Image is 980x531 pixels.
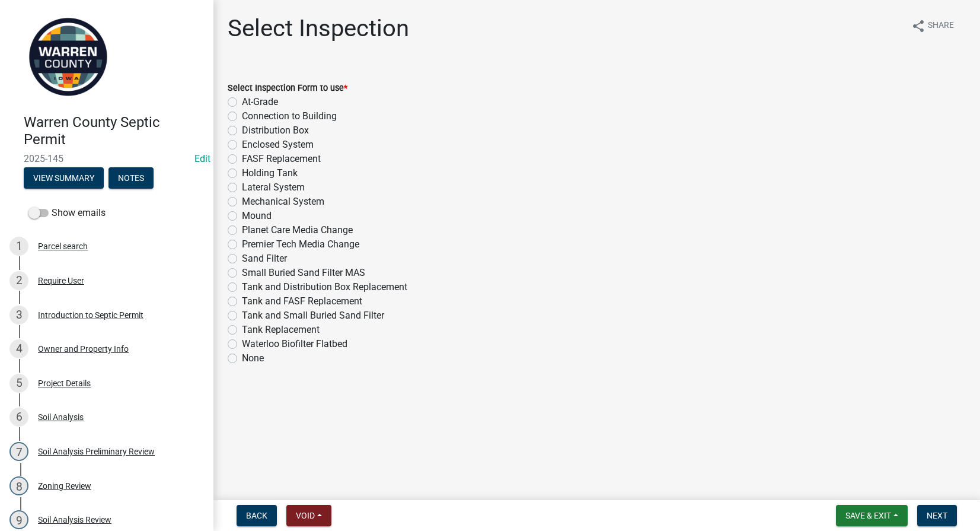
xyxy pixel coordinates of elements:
div: 1 [9,237,28,256]
button: shareShare [902,14,963,37]
span: Void [296,511,315,520]
label: At-Grade [242,95,278,109]
button: Void [286,505,331,526]
div: 5 [9,374,28,393]
i: share [911,19,925,33]
span: Back [246,511,267,520]
button: Next [917,505,957,526]
div: Soil Analysis Review [38,516,111,524]
span: Next [927,511,947,520]
label: Mechanical System [242,195,324,209]
label: Show emails [28,206,106,220]
div: 9 [9,510,28,529]
div: Introduction to Septic Permit [38,311,143,319]
div: Soil Analysis Preliminary Review [38,447,155,456]
label: Small Buried Sand Filter MAS [242,266,365,280]
div: Parcel search [38,242,88,250]
label: Tank and FASF Replacement [242,294,362,309]
label: Enclosed System [242,138,314,152]
div: Require User [38,276,84,285]
wm-modal-confirm: Summary [24,174,104,183]
img: Warren County, Iowa [24,12,113,101]
label: Tank and Small Buried Sand Filter [242,309,384,323]
label: FASF Replacement [242,152,321,166]
span: Share [928,19,954,33]
span: 2025-145 [24,153,190,164]
label: Tank Replacement [242,323,320,337]
label: Planet Care Media Change [242,223,353,237]
div: Owner and Property Info [38,345,129,353]
div: Soil Analysis [38,413,84,421]
label: Select Inspection Form to use [228,84,347,93]
div: 7 [9,442,28,461]
label: Distribution Box [242,123,309,138]
div: Project Details [38,379,91,387]
span: Save & Exit [845,511,891,520]
a: Edit [194,153,210,164]
h4: Warren County Septic Permit [24,114,204,148]
label: Tank and Distribution Box Replacement [242,280,407,294]
button: Save & Exit [836,505,908,526]
wm-modal-confirm: Edit Application Number [194,153,210,164]
label: Premier Tech Media Change [242,237,359,252]
button: Notes [108,167,154,189]
div: 2 [9,271,28,290]
button: Back [237,505,277,526]
button: View Summary [24,167,104,189]
label: None [242,351,264,365]
label: Holding Tank [242,166,298,180]
div: 6 [9,408,28,427]
label: Waterloo Biofilter Flatbed [242,337,347,351]
h1: Select Inspection [228,14,409,43]
div: Zoning Review [38,482,91,490]
label: Lateral System [242,180,305,195]
label: Sand Filter [242,252,287,266]
wm-modal-confirm: Notes [108,174,154,183]
div: 4 [9,339,28,358]
div: 8 [9,476,28,495]
label: Connection to Building [242,109,337,123]
div: 3 [9,306,28,325]
label: Mound [242,209,272,223]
